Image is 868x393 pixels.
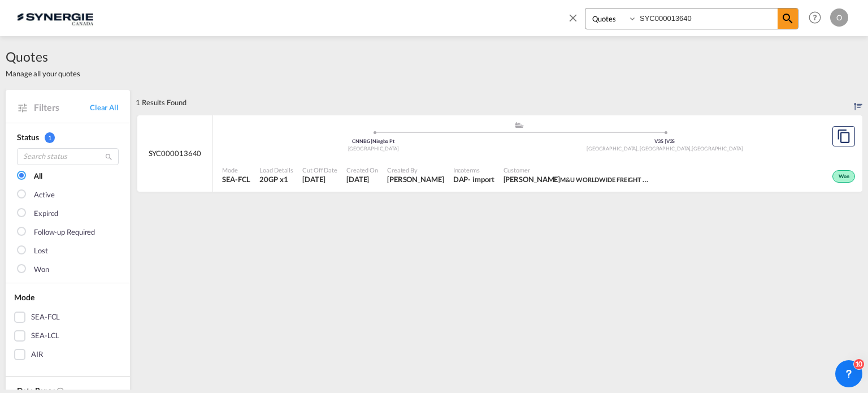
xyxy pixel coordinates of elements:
span: [GEOGRAPHIC_DATA] [348,145,399,152]
md-icon: assets/icons/custom/copyQuote.svg [837,129,850,143]
span: Mode [14,292,34,302]
span: 1 [45,132,55,143]
div: - import [468,174,494,184]
div: DAP [453,174,468,184]
span: icon-magnify [778,8,798,29]
span: V3S [666,138,675,144]
div: DAP import [453,174,494,184]
div: SEA-LCL [31,330,59,342]
span: M&U WORLDWIDE FREIGHT FORWARDERS [560,175,684,184]
div: Won [832,170,855,183]
span: [GEOGRAPHIC_DATA], [GEOGRAPHIC_DATA] [587,145,692,152]
span: , [691,145,692,152]
span: [GEOGRAPHIC_DATA] [692,145,743,152]
span: Cut Off Date [302,166,337,174]
a: Clear All [90,102,119,113]
div: Lost [34,245,48,257]
div: SYC000013640 assets/icons/custom/ship-fill.svgassets/icons/custom/roll-o-plane.svgOriginNingbo Pt... [137,115,862,192]
img: 1f56c880d42311ef80fc7dca854c8e59.png [17,5,93,31]
span: Load Details [259,166,293,174]
md-checkbox: SEA-LCL [14,330,121,342]
span: Status [17,132,38,142]
span: SYC000013640 [149,148,202,158]
span: Mode [222,166,250,174]
span: | [371,138,372,144]
input: Enter Quotation Number [637,8,778,28]
span: Gael Vilsaint [387,174,444,184]
md-icon: assets/icons/custom/ship-fill.svg [513,122,526,128]
span: Customer [504,166,650,174]
md-checkbox: AIR [14,349,121,360]
span: icon-close [567,8,585,35]
button: Copy Quote [832,126,855,146]
span: V3S [654,138,666,144]
div: AIR [31,349,43,360]
span: 30 Jul 2025 [346,174,378,184]
div: Status 1 [17,132,119,143]
div: O [830,8,848,27]
span: Quotes [6,47,80,66]
div: Help [805,8,830,28]
div: All [34,171,42,182]
md-icon: icon-close [567,11,579,24]
md-icon: icon-magnify [781,12,795,25]
span: | [665,138,666,144]
span: 20GP x 1 [259,174,293,184]
div: Follow-up Required [34,227,95,238]
span: Won [839,173,852,181]
span: Created On [346,166,378,174]
div: Won [34,264,49,275]
div: Sort by: Created On [854,90,862,115]
span: Incoterms [453,166,494,174]
input: Search status [17,148,119,165]
div: 1 Results Found [136,90,186,115]
span: Help [805,8,824,27]
md-icon: icon-magnify [105,153,113,161]
span: Created By [387,166,444,174]
div: Active [34,189,54,201]
span: SEA-FCL [222,174,250,184]
div: Expired [34,208,58,219]
span: Miguel Biscaia M&U WORLDWIDE FREIGHT FORWARDERS [504,174,650,184]
span: Manage all your quotes [6,68,80,79]
span: CNNBG Ningbo Pt [352,138,394,144]
md-checkbox: SEA-FCL [14,312,121,323]
span: Filters [34,101,90,114]
div: SEA-FCL [31,312,60,323]
span: 30 Jul 2025 [302,174,337,184]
